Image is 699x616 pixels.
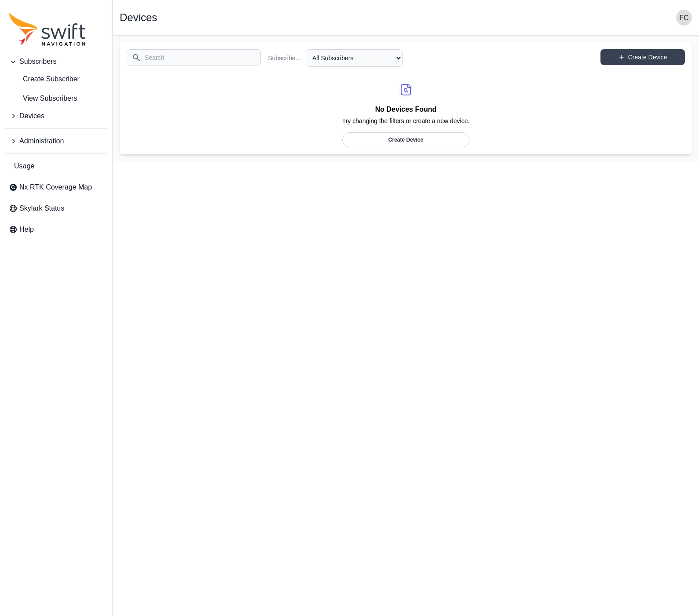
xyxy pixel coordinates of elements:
[5,90,107,107] a: View Subscribers
[268,54,302,62] label: Subscriber Name
[127,49,261,66] input: Search
[5,107,107,125] button: Devices
[19,224,34,235] span: Help
[5,200,107,217] a: Skylark Status
[5,157,107,175] a: Usage
[306,49,402,67] select: Subscriber
[5,132,107,150] button: Administration
[19,203,64,214] span: Skylark Status
[19,56,56,67] span: Subscribers
[5,221,107,238] a: Help
[9,74,80,84] span: Create Subscriber
[9,93,77,104] span: View Subscribers
[676,10,692,26] img: user photo
[600,49,685,65] a: Create Device
[19,182,92,193] span: Nx RTK Coverage Map
[19,111,44,121] span: Devices
[19,136,64,146] span: Administration
[5,53,107,70] button: Subscribers
[5,70,107,88] a: Create Subscriber
[342,117,470,132] p: Try changing the filters or create a new device.
[14,161,34,171] span: Usage
[342,132,470,147] a: Create Device
[120,12,157,23] h1: Devices
[5,179,107,196] a: Nx RTK Coverage Map
[342,104,470,117] h2: No Devices Found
